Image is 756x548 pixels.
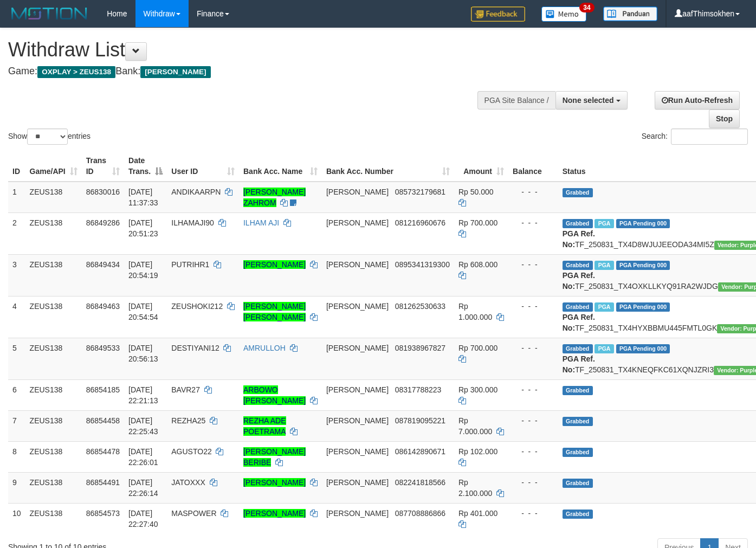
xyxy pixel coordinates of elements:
[8,182,25,213] td: 1
[8,503,25,534] td: 10
[458,447,497,456] span: Rp 102.000
[395,218,445,227] span: Copy 081216960676 to clipboard
[513,508,554,519] div: - - -
[243,447,306,467] a: [PERSON_NAME] BERIBE
[128,260,158,280] span: [DATE] 20:54:19
[243,260,306,269] a: [PERSON_NAME]
[128,509,158,528] span: [DATE] 22:27:40
[86,218,120,227] span: 86849286
[395,385,442,394] span: Copy 08317788223 to clipboard
[8,254,25,296] td: 3
[458,478,492,498] span: Rp 2.100.000
[243,302,306,321] a: [PERSON_NAME] [PERSON_NAME]
[128,302,158,321] span: [DATE] 20:54:54
[477,91,555,109] div: PGA Site Balance /
[563,302,593,312] span: Grabbed
[128,218,158,238] span: [DATE] 20:51:23
[86,344,120,352] span: 86849533
[458,302,492,321] span: Rp 1.000.000
[8,39,493,61] h1: Withdraw List
[86,416,120,425] span: 86854458
[458,218,497,227] span: Rp 700.000
[616,261,670,270] span: PGA Pending
[458,509,497,518] span: Rp 401.000
[167,151,239,182] th: User ID: activate to sort column ascending
[128,188,158,207] span: [DATE] 11:37:33
[458,416,492,436] span: Rp 7.000.000
[171,416,205,425] span: REZHA25
[128,447,158,467] span: [DATE] 22:26:01
[513,446,554,457] div: - - -
[27,128,68,145] select: Showentries
[25,472,82,503] td: ZEUS138
[171,218,214,227] span: ILHAMAJI90
[563,344,593,353] span: Grabbed
[671,128,748,145] input: Search:
[595,302,613,312] span: Marked by aafRornrotha
[395,188,445,196] span: Copy 085732179681 to clipboard
[86,302,120,311] span: 86849463
[25,338,82,379] td: ZEUS138
[595,261,613,270] span: Marked by aafRornrotha
[579,3,594,12] span: 34
[243,416,286,436] a: REZHA ADE POETRAMA
[243,218,279,227] a: ILHAM AJI
[171,509,216,518] span: MASPOWER
[86,188,120,196] span: 86830016
[513,186,554,197] div: - - -
[709,109,740,128] a: Stop
[616,302,670,312] span: PGA Pending
[454,151,508,182] th: Amount: activate to sort column ascending
[563,313,595,332] b: PGA Ref. No:
[171,302,223,311] span: ZEUSHOKI212
[563,261,593,270] span: Grabbed
[243,385,306,405] a: ARBOWO [PERSON_NAME]
[171,447,211,456] span: AGUSTO22
[171,385,200,394] span: BAVR27
[8,441,25,472] td: 8
[395,344,445,352] span: Copy 081938967827 to clipboard
[513,415,554,426] div: - - -
[563,229,595,249] b: PGA Ref. No:
[458,385,497,394] span: Rp 300.000
[82,151,124,182] th: Trans ID: activate to sort column ascending
[25,379,82,410] td: ZEUS138
[563,448,593,457] span: Grabbed
[128,344,158,363] span: [DATE] 20:56:13
[513,217,554,228] div: - - -
[513,259,554,270] div: - - -
[395,416,445,425] span: Copy 087819095221 to clipboard
[326,416,389,425] span: [PERSON_NAME]
[8,410,25,441] td: 7
[171,260,209,269] span: PUTRIHR1
[513,301,554,312] div: - - -
[395,509,445,518] span: Copy 087708886866 to clipboard
[513,477,554,488] div: - - -
[25,503,82,534] td: ZEUS138
[655,91,740,109] a: Run Auto-Refresh
[128,385,158,405] span: [DATE] 22:21:13
[243,478,306,487] a: [PERSON_NAME]
[595,344,613,353] span: Marked by aafRornrotha
[395,260,450,269] span: Copy 0895341319300 to clipboard
[326,478,389,487] span: [PERSON_NAME]
[563,219,593,228] span: Grabbed
[555,91,628,109] button: None selected
[243,344,286,352] a: AMRULLOH
[37,66,115,78] span: OXPLAY > ZEUS138
[8,66,493,77] h4: Game: Bank:
[25,410,82,441] td: ZEUS138
[8,379,25,410] td: 6
[25,296,82,338] td: ZEUS138
[326,218,389,227] span: [PERSON_NAME]
[25,151,82,182] th: Game/API: activate to sort column ascending
[326,260,389,269] span: [PERSON_NAME]
[642,128,748,145] label: Search:
[25,212,82,254] td: ZEUS138
[243,509,306,518] a: [PERSON_NAME]
[124,151,167,182] th: Date Trans.: activate to sort column descending
[8,151,25,182] th: ID
[128,478,158,498] span: [DATE] 22:26:14
[563,271,595,291] b: PGA Ref. No:
[8,212,25,254] td: 2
